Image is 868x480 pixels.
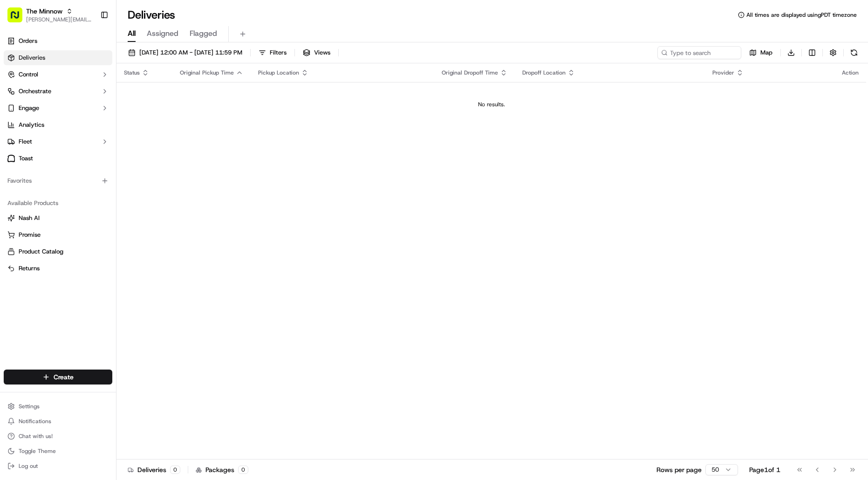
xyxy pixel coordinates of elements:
button: The Minnow[PERSON_NAME][EMAIL_ADDRESS][DOMAIN_NAME] [4,4,96,26]
span: Engage [19,104,39,112]
span: Provider [712,69,734,76]
div: Available Products [4,196,112,211]
button: [DATE] 12:00 AM - [DATE] 11:59 PM [124,46,246,59]
span: Status [124,69,140,76]
button: Fleet [4,134,112,149]
button: Settings [4,400,112,413]
div: Page 1 of 1 [749,465,780,474]
span: Control [19,70,38,79]
button: Toggle Theme [4,445,112,458]
span: All [128,28,136,39]
a: Orders [4,34,112,48]
span: Toggle Theme [19,447,56,455]
span: Create [54,372,74,382]
span: Settings [19,403,40,410]
button: Filters [254,46,291,59]
div: 0 [170,466,180,474]
img: Toast logo [7,155,15,162]
a: Returns [7,264,109,273]
button: Notifications [4,415,112,428]
button: Log out [4,459,112,473]
button: Orchestrate [4,84,112,99]
input: Type to search [657,46,741,59]
a: Nash AI [7,214,109,222]
button: Refresh [847,46,861,59]
button: Returns [4,261,112,276]
button: Map [745,46,777,59]
span: Map [760,48,772,57]
span: Orchestrate [19,87,51,96]
div: Deliveries [128,465,180,474]
div: Favorites [4,173,112,188]
span: Assigned [147,28,178,39]
div: Action [842,69,859,76]
p: Rows per page [656,465,702,474]
button: Chat with us! [4,430,112,443]
div: No results. [120,101,862,108]
span: Pickup Location [258,69,299,76]
span: [DATE] 12:00 AM - [DATE] 11:59 PM [139,48,242,57]
a: Product Catalog [7,247,109,256]
span: Filters [270,48,287,57]
span: Deliveries [19,54,45,62]
button: Promise [4,227,112,242]
a: Toast [4,151,112,166]
span: Fleet [19,137,32,146]
button: Nash AI [4,211,112,226]
span: Log out [19,462,38,470]
span: Product Catalog [19,247,63,256]
button: The Minnow [26,7,62,16]
span: Toast [19,154,33,163]
button: Engage [4,101,112,116]
h1: Deliveries [128,7,175,22]
span: Returns [19,264,40,273]
a: Analytics [4,117,112,132]
span: Original Dropoff Time [442,69,498,76]
span: Orders [19,37,37,45]
span: Analytics [19,121,44,129]
span: Chat with us! [19,432,53,440]
span: Views [314,48,330,57]
button: Control [4,67,112,82]
span: Flagged [190,28,217,39]
span: Notifications [19,418,51,425]
span: Nash AI [19,214,40,222]
span: All times are displayed using PDT timezone [746,11,857,19]
span: Dropoff Location [522,69,566,76]
button: Views [299,46,335,59]
a: Deliveries [4,50,112,65]
button: Product Catalog [4,244,112,259]
div: Packages [196,465,248,474]
button: Create [4,370,112,384]
div: 0 [238,466,248,474]
a: Promise [7,231,109,239]
button: [PERSON_NAME][EMAIL_ADDRESS][DOMAIN_NAME] [26,16,93,23]
span: Promise [19,231,41,239]
span: Original Pickup Time [180,69,234,76]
